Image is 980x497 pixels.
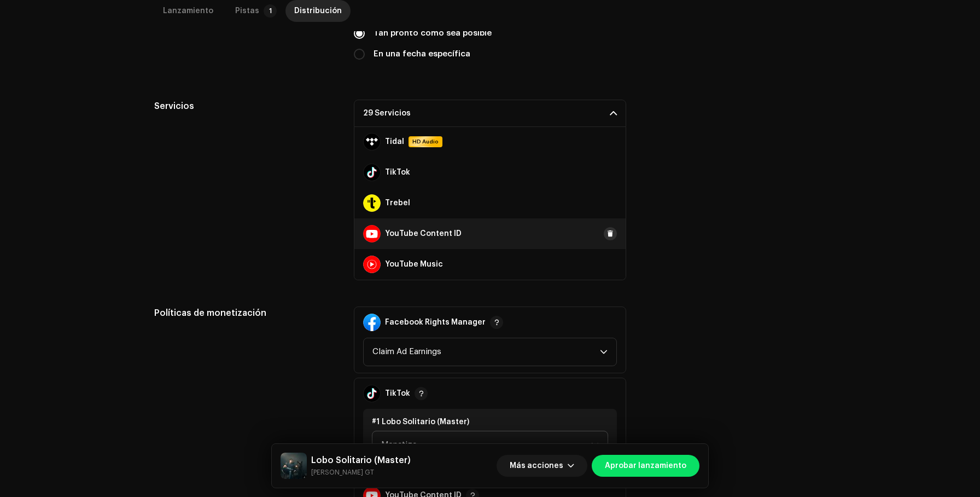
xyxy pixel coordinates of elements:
[385,389,410,398] strong: TikTok
[510,455,563,477] span: Más acciones
[385,229,462,238] strong: YouTube Content ID
[154,100,336,113] h5: Servicios
[385,137,404,146] strong: Tidal
[385,260,443,269] strong: YouTube Music
[372,418,608,426] div: #1 Lobo Solitario (Master)
[374,48,470,60] label: En una fecha específica
[592,455,699,477] button: Aprobar lanzamiento
[281,453,307,479] img: c4f24329-247a-4f4c-bd8c-286eb2ef7304
[381,431,591,459] span: Monetize
[605,455,686,477] span: Aprobar lanzamiento
[385,199,410,207] strong: Trebel
[385,168,410,177] strong: TikTok
[154,307,336,320] h5: Políticas de monetización
[372,338,600,366] span: Claim Ad Earnings
[374,27,492,39] label: Tan pronto como sea posible
[410,137,441,146] span: HD Audio
[311,467,411,478] small: Lobo Solitario (Master)
[385,318,486,327] strong: Facebook Rights Manager
[311,454,411,467] h5: Lobo Solitario (Master)
[497,455,587,477] button: Más acciones
[600,338,608,366] div: dropdown trigger
[354,100,626,127] p-accordion-header: 29 Servicios
[354,127,626,280] p-accordion-content: 29 Servicios
[591,431,599,459] div: dropdown trigger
